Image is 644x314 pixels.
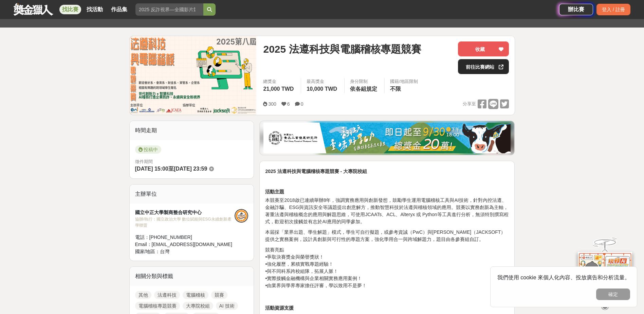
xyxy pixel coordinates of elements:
[135,159,153,164] span: 徵件期間
[130,121,254,140] div: 時間走期
[174,166,207,172] span: [DATE] 23:59
[183,302,213,310] a: 大專院校組
[168,166,174,172] span: 至
[265,261,333,267] span: •強化履歷，累積實戰專題經驗！
[559,4,593,15] a: 辦比賽
[265,197,508,224] span: 本競賽至2018啟已連續舉辦8年，強調實務應用與創新發想，鼓勵學生運用電腦稽核工具與AI技術，針對內控法遵、金融詐騙、ESG與資訊安全等議題提出創意解方，推動智慧科技於法遵與稽核領域的應用。競賽...
[350,86,377,92] span: 依各組規定
[130,185,254,204] div: 主辦單位
[265,305,294,311] strong: 活動資源支援
[578,252,632,297] img: d2146d9a-e6f6-4337-9592-8cefde37ba6b.png
[458,59,509,74] a: 前往比賽網站
[265,276,362,281] span: •實際接觸金融機構與企業相關實務應用案例！
[135,291,151,299] a: 其他
[265,268,338,274] span: •與不同科系跨校組隊，拓展人脈！
[307,78,339,85] span: 最高獎金
[135,216,235,228] div: 協辦/執行： 國立政治大學 數位賦能與ESG永續創新產學聯盟
[135,302,180,310] a: 電腦稽核專題競賽
[263,41,421,57] span: 2025 法遵科技與電腦稽核專題競賽
[216,302,238,310] a: AI 技術
[265,169,367,174] strong: 2025 法遵科技與電腦稽核專題競賽 - 大專院校組
[463,99,476,109] span: 分享至
[59,5,81,14] a: 找比賽
[211,291,227,299] a: 競賽
[596,289,630,300] button: 確定
[268,101,276,107] span: 300
[497,275,630,280] span: 我們使用 cookie 來個人化內容、投放廣告和分析流量。
[154,291,180,299] a: 法遵科技
[135,209,235,216] div: 國立中正大學製商整合研究中心
[135,3,203,16] input: 2025 反詐視界—全國影片競賽
[84,5,106,14] a: 找活動
[130,36,257,115] img: Cover Image
[265,189,284,194] strong: 活動主題
[458,41,509,56] button: 收藏
[135,166,168,172] span: [DATE] 15:00
[301,101,303,107] span: 0
[130,267,254,286] div: 相關分類與標籤
[390,86,401,92] span: 不限
[263,86,294,92] span: 21,000 TWD
[265,229,505,242] span: 本屆採「業界出題、學生解題」模式，學生可自行擬題，或參考資誠（PwC）與[PERSON_NAME]（JACKSOFT）提供之實務案例，設計具創新與可行性的專題方案，強化學用合一與跨域解題力，題目...
[287,101,290,107] span: 6
[350,78,379,85] div: 身分限制
[265,254,324,260] span: •爭取決賽獎金與榮譽獎狀！
[135,145,161,154] span: 投稿中
[265,283,367,288] span: •由業界與學界專家擔任評審，學以致用不是夢！
[135,249,160,254] span: 國家/地區：
[135,241,235,248] div: Email： [EMAIL_ADDRESS][DOMAIN_NAME]
[108,5,130,14] a: 作品集
[390,78,418,85] div: 國籍/地區限制
[263,78,295,85] span: 總獎金
[307,86,337,92] span: 10,000 TWD
[265,247,284,252] span: 競賽亮點
[263,123,511,153] img: 1c81a89c-c1b3-4fd6-9c6e-7d29d79abef5.jpg
[596,4,630,15] div: 登入 / 註冊
[183,291,208,299] a: 電腦稽核
[135,234,235,241] div: 電話： [PHONE_NUMBER]
[160,249,169,254] span: 台灣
